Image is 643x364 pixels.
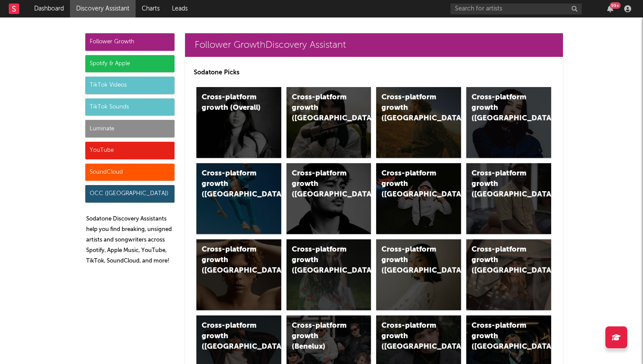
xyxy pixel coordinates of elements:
[85,98,175,116] div: TikTok Sounds
[287,163,371,234] a: Cross-platform growth ([GEOGRAPHIC_DATA])
[292,92,351,124] div: Cross-platform growth ([GEOGRAPHIC_DATA])
[202,92,261,113] div: Cross-platform growth (Overall)
[185,33,563,57] a: Follower GrowthDiscovery Assistant
[85,77,175,94] div: TikTok Videos
[472,245,531,276] div: Cross-platform growth ([GEOGRAPHIC_DATA])
[292,245,351,276] div: Cross-platform growth ([GEOGRAPHIC_DATA])
[202,321,261,352] div: Cross-platform growth ([GEOGRAPHIC_DATA])
[607,5,613,12] button: 99+
[472,92,531,124] div: Cross-platform growth ([GEOGRAPHIC_DATA])
[472,321,531,352] div: Cross-platform growth ([GEOGRAPHIC_DATA])
[376,239,461,310] a: Cross-platform growth ([GEOGRAPHIC_DATA])
[85,33,175,51] div: Follower Growth
[86,214,175,266] p: Sodatone Discovery Assistants help you find breaking, unsigned artists and songwriters across Spo...
[85,185,175,203] div: OCC ([GEOGRAPHIC_DATA])
[466,87,551,158] a: Cross-platform growth ([GEOGRAPHIC_DATA])
[381,168,441,200] div: Cross-platform growth ([GEOGRAPHIC_DATA]/GSA)
[85,120,175,137] div: Luminate
[85,142,175,159] div: YouTube
[466,239,551,310] a: Cross-platform growth ([GEOGRAPHIC_DATA])
[381,245,441,276] div: Cross-platform growth ([GEOGRAPHIC_DATA])
[202,245,261,276] div: Cross-platform growth ([GEOGRAPHIC_DATA])
[376,87,461,158] a: Cross-platform growth ([GEOGRAPHIC_DATA])
[381,321,441,352] div: Cross-platform growth ([GEOGRAPHIC_DATA])
[85,55,175,73] div: Spotify & Apple
[196,239,281,310] a: Cross-platform growth ([GEOGRAPHIC_DATA])
[610,2,621,9] div: 99 +
[292,168,351,200] div: Cross-platform growth ([GEOGRAPHIC_DATA])
[287,87,371,158] a: Cross-platform growth ([GEOGRAPHIC_DATA])
[466,163,551,234] a: Cross-platform growth ([GEOGRAPHIC_DATA])
[472,168,531,200] div: Cross-platform growth ([GEOGRAPHIC_DATA])
[85,164,175,181] div: SoundCloud
[376,163,461,234] a: Cross-platform growth ([GEOGRAPHIC_DATA]/GSA)
[194,67,554,78] p: Sodatone Picks
[292,321,351,352] div: Cross-platform growth (Benelux)
[451,3,582,14] input: Search for artists
[287,239,371,310] a: Cross-platform growth ([GEOGRAPHIC_DATA])
[202,168,261,200] div: Cross-platform growth ([GEOGRAPHIC_DATA])
[196,163,281,234] a: Cross-platform growth ([GEOGRAPHIC_DATA])
[381,92,441,124] div: Cross-platform growth ([GEOGRAPHIC_DATA])
[196,87,281,158] a: Cross-platform growth (Overall)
